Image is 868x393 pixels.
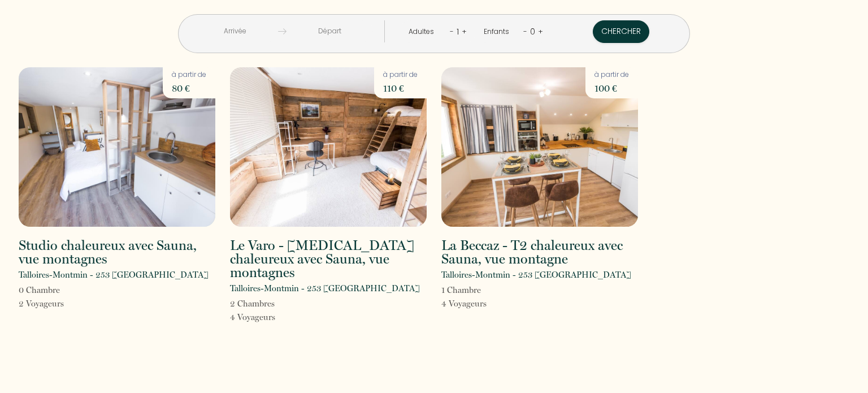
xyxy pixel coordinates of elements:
[594,80,629,96] p: 100 €
[19,239,215,266] h2: Studio chaleureux avec Sauna, vue montagnes
[527,23,538,41] div: 0
[172,80,206,96] p: 80 €
[484,27,513,37] div: Enfants
[230,67,427,227] img: rental-image
[441,268,631,282] p: Talloires-Montmin - 253 [GEOGRAPHIC_DATA]
[441,283,487,297] p: 1 Chambre
[409,27,438,37] div: Adultes
[19,283,64,297] p: 0 Chambre
[383,70,418,80] p: à partir de
[483,299,487,309] span: s
[172,70,206,80] p: à partir de
[230,310,275,324] p: 4 Voyageur
[60,299,64,309] span: s
[19,297,64,310] p: 2 Voyageur
[192,20,278,42] input: Arrivée
[19,268,209,282] p: Talloires-Montmin - 253 [GEOGRAPHIC_DATA]
[383,80,418,96] p: 110 €
[230,297,275,310] p: 2 Chambre
[230,239,427,279] h2: Le Varo - [MEDICAL_DATA] chaleureux avec Sauna, vue montagnes
[441,297,487,310] p: 4 Voyageur
[462,26,467,37] a: +
[272,312,275,322] span: s
[19,67,215,227] img: rental-image
[278,27,287,36] img: guests
[271,299,275,309] span: s
[230,282,420,295] p: Talloires-Montmin - 253 [GEOGRAPHIC_DATA]
[538,26,543,37] a: +
[441,67,638,227] img: rental-image
[523,26,527,37] a: -
[594,70,629,80] p: à partir de
[450,26,454,37] a: -
[441,239,638,266] h2: La Beccaz - T2 chaleureux avec Sauna, vue montagne
[454,23,462,41] div: 1
[593,20,649,43] button: Chercher
[287,20,373,42] input: Départ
